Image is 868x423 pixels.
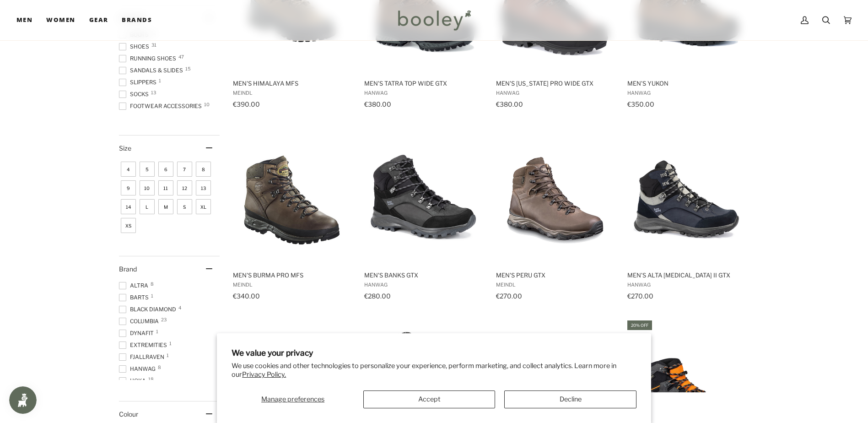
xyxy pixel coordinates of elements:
[496,79,615,87] span: Men's [US_STATE] Pro Wide GTX
[496,271,615,279] span: Men's Peru GTX
[177,180,192,195] span: Size: 12
[121,162,136,177] span: Size: 4
[119,66,186,75] span: Sandals & Slides
[161,317,167,322] span: 23
[122,16,152,25] span: Brands
[363,127,484,303] a: Men's Banks GTX
[158,365,161,369] span: 8
[364,90,483,96] span: Hanwag
[89,16,108,25] span: Gear
[363,390,495,408] button: Accept
[196,199,211,214] span: Size: XL
[364,282,483,288] span: Hanwag
[233,90,351,96] span: Meindl
[119,78,159,87] span: Slippers
[119,317,162,325] span: Columbia
[140,199,155,214] span: Size: L
[158,180,173,195] span: Size: 11
[178,305,181,310] span: 4
[627,90,746,96] span: Hanwag
[496,100,523,108] span: €380.00
[167,353,169,358] span: 1
[121,199,136,214] span: Size: 14
[119,377,149,385] span: Hoka
[232,135,353,256] img: Men's Burma PRO MFS - Booley Galway
[121,218,136,233] span: Size: XS
[627,271,746,279] span: Men's Alta [MEDICAL_DATA] II GTX
[119,365,158,373] span: Hanwag
[261,395,324,403] span: Manage preferences
[151,282,154,286] span: 8
[495,127,616,303] a: Men's Peru GTX
[363,135,484,256] img: Hanwag Men's Banks GTX Black / Asphalt - Booley Galway
[232,390,354,408] button: Manage preferences
[119,293,151,302] span: Barts
[121,180,136,195] span: Size: 9
[626,127,747,303] a: Men's Alta Bunion II GTX
[119,305,179,314] span: Black Diamond
[169,341,172,346] span: 1
[233,271,351,279] span: Men's Burma PRO MFS
[119,353,167,361] span: Fjallraven
[233,79,351,87] span: Men's Himalaya MFS
[364,292,391,300] span: €280.00
[151,293,153,298] span: 1
[196,162,211,177] span: Size: 8
[626,135,747,256] img: Hanwag Men's Alta Bunion II GTX Navy / Grey - Booley Galway
[504,390,636,408] button: Decline
[185,66,191,71] span: 15
[119,341,170,349] span: Extremities
[196,180,211,195] span: Size: 13
[233,100,260,108] span: €390.00
[46,16,75,25] span: Women
[232,348,636,358] h2: We value your privacy
[178,54,184,59] span: 47
[496,282,615,288] span: Meindl
[496,292,522,300] span: €270.00
[140,180,155,195] span: Size: 10
[233,292,260,300] span: €340.00
[627,320,652,330] div: 20% off
[151,90,156,95] span: 13
[9,386,37,414] iframe: Button to open loyalty program pop-up
[119,54,179,63] span: Running Shoes
[394,7,474,33] img: Booley
[140,162,155,177] span: Size: 5
[177,199,192,214] span: Size: S
[119,144,131,152] span: Size
[119,90,151,98] span: Socks
[119,282,151,290] span: Altra
[496,90,615,96] span: Hanwag
[119,410,145,418] span: Colour
[156,329,158,334] span: 1
[119,329,156,337] span: DYNAFIT
[158,199,173,214] span: Size: M
[204,102,210,107] span: 10
[177,162,192,177] span: Size: 7
[151,43,156,47] span: 31
[495,135,616,256] img: Meindl Men's Peru GTX Brown - Booley Galway
[242,370,286,379] a: Privacy Policy.
[119,102,205,110] span: Footwear Accessories
[364,79,483,87] span: Men's Tatra Top Wide GTX
[148,377,154,381] span: 18
[364,100,391,108] span: €380.00
[233,282,351,288] span: Meindl
[627,79,746,87] span: Men's Yukon
[627,282,746,288] span: Hanwag
[232,362,636,379] p: We use cookies and other technologies to personalize your experience, perform marketing, and coll...
[119,265,137,273] span: Brand
[16,16,32,25] span: Men
[627,292,653,300] span: €270.00
[159,78,161,83] span: 1
[232,127,353,303] a: Men's Burma PRO MFS
[119,43,152,51] span: Shoes
[158,162,173,177] span: Size: 6
[364,271,483,279] span: Men's Banks GTX
[627,100,654,108] span: €350.00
